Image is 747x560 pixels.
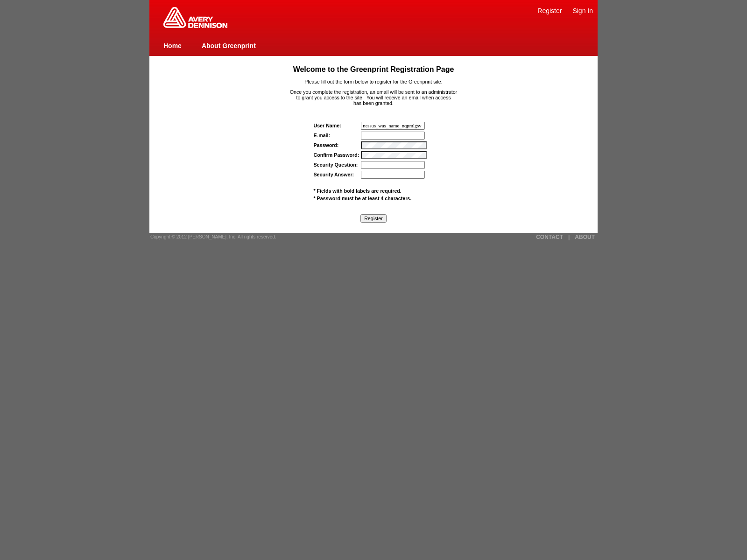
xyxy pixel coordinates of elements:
p: Once you complete the registration, an email will be sent to an administrator to grant you access... [168,89,580,106]
p: Please fill out the form below to register for the Greenprint site. [168,79,580,84]
strong: User Name: [314,123,341,128]
span: Copyright © 2012 [PERSON_NAME], Inc. All rights reserved. [150,234,276,239]
span: * Password must be at least 4 characters. [314,196,412,201]
a: CONTACT [536,234,563,240]
a: Register [537,7,562,14]
a: | [568,234,570,240]
a: Home [163,42,182,49]
label: Password: [314,142,339,148]
h1: Welcome to the Greenprint Registration Page [168,65,580,74]
label: Security Question: [314,162,358,168]
a: Greenprint [163,23,227,29]
input: Register [360,214,387,223]
label: Security Answer: [314,172,354,177]
a: About Greenprint [202,42,256,49]
label: E-mail: [314,133,331,138]
a: Sign In [572,7,593,14]
span: * Fields with bold labels are required. [314,188,402,194]
label: Confirm Password: [314,152,359,158]
img: Home [163,7,227,28]
a: ABOUT [575,234,595,240]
